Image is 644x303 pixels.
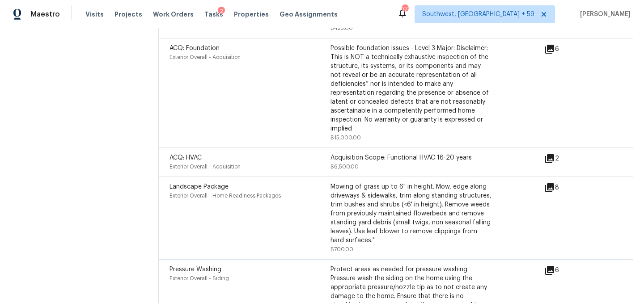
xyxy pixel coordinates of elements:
[169,45,220,51] span: ACQ: Foundation
[330,182,491,245] div: Mowing of grass up to 6" in height. Mow, edge along driveways & sidewalks, trim along standing st...
[280,10,338,19] span: Geo Assignments
[330,25,353,31] span: $425.00
[576,10,631,19] span: [PERSON_NAME]
[234,10,269,19] span: Properties
[330,135,361,140] span: $15,000.00
[169,184,229,190] span: Landscape Package
[544,182,588,193] div: 8
[402,5,408,14] div: 777
[204,11,223,17] span: Tasks
[169,266,221,273] span: Pressure Washing
[422,10,534,19] span: Southwest, [GEOGRAPHIC_DATA] + 59
[169,155,202,161] span: ACQ: HVAC
[330,247,353,252] span: $700.00
[169,164,241,169] span: Exterior Overall - Acquisition
[544,44,588,55] div: 6
[544,153,588,164] div: 2
[169,193,281,198] span: Exterior Overall - Home Readiness Packages
[30,10,60,19] span: Maestro
[330,164,359,169] span: $6,500.00
[544,265,588,276] div: 6
[218,7,225,16] div: 2
[114,10,142,19] span: Projects
[169,276,229,281] span: Exterior Overall - Siding
[153,10,194,19] span: Work Orders
[85,10,104,19] span: Visits
[330,153,491,162] div: Acquisition Scope: Functional HVAC 16-20 years
[330,44,491,133] div: Possible foundation issues - Level 3 Major: Disclaimer: This is NOT a technically exhaustive insp...
[169,55,241,60] span: Exterior Overall - Acquisition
